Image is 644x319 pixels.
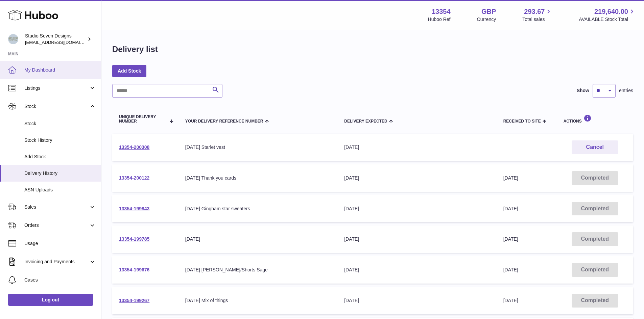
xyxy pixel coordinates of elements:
[524,7,545,16] span: 293.67
[477,16,496,23] div: Currency
[185,144,331,151] div: [DATE] Starlet vest
[24,222,89,229] span: Orders
[503,206,518,211] span: [DATE]
[185,119,263,124] span: Your Delivery Reference Number
[481,7,496,16] strong: GBP
[25,39,99,45] span: [EMAIL_ADDRESS][DOMAIN_NAME]
[503,119,541,124] span: Received to Site
[25,33,86,46] div: Studio Seven Designs
[119,236,149,242] a: 13354-199785
[344,144,490,151] div: [DATE]
[522,7,552,23] a: 293.67 Total sales
[185,175,331,181] div: [DATE] Thank you cards
[8,34,18,44] img: contact.studiosevendesigns@gmail.com
[432,7,451,16] strong: 13354
[119,175,149,181] a: 13354-200122
[564,114,626,124] div: Actions
[119,144,149,150] a: 13354-200308
[24,187,96,193] span: ASN Uploads
[522,16,552,23] span: Total sales
[24,204,89,210] span: Sales
[112,44,158,55] h1: Delivery list
[24,103,89,110] span: Stock
[185,206,331,212] div: [DATE] Gingham star sweaters
[119,298,149,303] a: 13354-199267
[503,298,518,303] span: [DATE]
[185,267,331,273] div: [DATE] [PERSON_NAME]/Shorts Sage
[503,175,518,181] span: [DATE]
[24,67,96,73] span: My Dashboard
[24,121,96,127] span: Stock
[428,16,451,23] div: Huboo Ref
[577,87,589,94] label: Show
[24,277,96,283] span: Cases
[185,297,331,304] div: [DATE] Mix of things
[8,294,93,306] a: Log out
[579,7,636,23] a: 219,640.00 AVAILABLE Stock Total
[24,240,96,247] span: Usage
[112,65,146,77] a: Add Stock
[503,267,518,272] span: [DATE]
[119,206,149,211] a: 13354-199843
[24,259,89,265] span: Invoicing and Payments
[185,236,331,242] div: [DATE]
[344,175,490,181] div: [DATE]
[344,206,490,212] div: [DATE]
[119,267,149,272] a: 13354-199676
[24,85,89,91] span: Listings
[344,267,490,273] div: [DATE]
[344,297,490,304] div: [DATE]
[579,16,636,23] span: AVAILABLE Stock Total
[24,170,96,177] span: Delivery History
[24,137,96,143] span: Stock History
[503,236,518,242] span: [DATE]
[119,115,166,124] span: Unique Delivery Number
[619,87,633,94] span: entries
[344,236,490,242] div: [DATE]
[594,7,628,16] span: 219,640.00
[572,140,618,154] button: Cancel
[344,119,387,124] span: Delivery Expected
[24,154,96,160] span: Add Stock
